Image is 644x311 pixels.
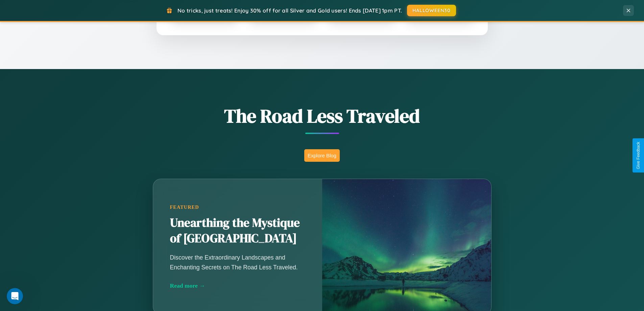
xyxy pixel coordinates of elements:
div: Featured [170,204,305,210]
p: Discover the Extraordinary Landscapes and Enchanting Secrets on The Road Less Traveled. [170,253,305,272]
span: No tricks, just treats! Enjoy 30% off for all Silver and Gold users! Ends [DATE] 1pm PT. [177,7,402,14]
h2: Unearthing the Mystique of [GEOGRAPHIC_DATA] [170,215,305,246]
button: HALLOWEEN30 [407,5,456,16]
div: Read more → [170,282,305,289]
iframe: Intercom live chat [7,288,23,304]
button: Explore Blog [304,149,340,162]
div: Give Feedback [636,142,641,169]
h1: The Road Less Traveled [119,103,525,129]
